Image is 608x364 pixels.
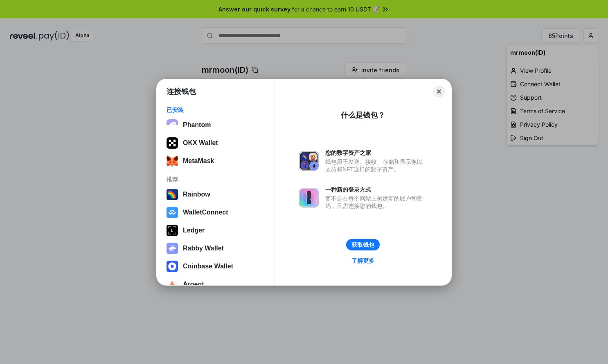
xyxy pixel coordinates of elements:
div: 您的数字资产之家 [325,149,427,156]
div: WalletConnect [183,209,228,216]
div: Rainbow [183,191,210,198]
button: Close [433,86,445,97]
div: 推荐 [167,176,264,183]
button: MetaMask [164,153,267,169]
button: OKX Wallet [164,135,267,151]
a: 了解更多 [347,255,379,266]
img: svg+xml,%3Csvg%20xmlns%3D%22http%3A%2F%2Fwww.w3.org%2F2000%2Fsvg%22%20fill%3D%22none%22%20viewBox... [299,188,319,208]
img: svg+xml,%3Csvg%20width%3D%2228%22%20height%3D%2228%22%20viewBox%3D%220%200%2028%2028%22%20fill%3D... [167,279,178,290]
button: WalletConnect [164,204,267,221]
div: 而不是在每个网站上创建新的账户和密码，只需连接您的钱包。 [325,195,427,210]
img: svg+xml,%3Csvg%20width%3D%2228%22%20height%3D%2228%22%20viewBox%3D%220%200%2028%2028%22%20fill%3D... [167,207,178,218]
img: svg+xml,%3Csvg%20width%3D%2228%22%20height%3D%2228%22%20viewBox%3D%220%200%2028%2028%22%20fill%3D... [167,261,178,272]
div: OKX Wallet [183,139,218,147]
button: 获取钱包 [346,239,380,250]
div: Coinbase Wallet [183,263,233,270]
div: 一种新的登录方式 [325,186,427,193]
div: Ledger [183,227,205,234]
img: svg+xml,%3Csvg%20xmlns%3D%22http%3A%2F%2Fwww.w3.org%2F2000%2Fsvg%22%20width%3D%2228%22%20height%3... [167,225,178,236]
button: Rabby Wallet [164,240,267,257]
button: Phantom [164,117,267,133]
div: MetaMask [183,157,214,165]
h1: 连接钱包 [167,87,196,96]
div: Argent [183,281,204,288]
div: 钱包用于发送、接收、存储和显示像以太坊和NFT这样的数字资产。 [325,158,427,173]
button: Ledger [164,222,267,239]
button: Rainbow [164,186,267,203]
button: Argent [164,276,267,293]
img: epq2vO3P5aLWl15yRS7Q49p1fHTx2Sgh99jU3kfXv7cnPATIVQHAx5oQs66JWv3SWEjHOsb3kKgmE5WNBxBId7C8gm8wEgOvz... [167,119,178,131]
div: 已安装 [167,106,264,114]
button: Coinbase Wallet [164,258,267,275]
div: 获取钱包 [351,241,374,248]
div: 什么是钱包？ [341,110,385,120]
img: svg+xml,%3Csvg%20xmlns%3D%22http%3A%2F%2Fwww.w3.org%2F2000%2Fsvg%22%20fill%3D%22none%22%20viewBox... [167,243,178,254]
img: svg+xml,%3Csvg%20width%3D%22120%22%20height%3D%22120%22%20viewBox%3D%220%200%20120%20120%22%20fil... [167,189,178,200]
div: 了解更多 [351,257,374,264]
img: 5VZ71FV6L7PA3gg3tXrdQ+DgLhC+75Wq3no69P3MC0NFQpx2lL04Ql9gHK1bRDjsSBIvScBnDTk1WrlGIZBorIDEYJj+rhdgn... [167,137,178,149]
img: svg+xml;base64,PHN2ZyB3aWR0aD0iMzUiIGhlaWdodD0iMzQiIHZpZXdCb3g9IjAgMCAzNSAzNCIgZmlsbD0ibm9uZSIgeG... [167,155,178,167]
div: Rabby Wallet [183,245,224,252]
div: Phantom [183,121,211,129]
img: svg+xml,%3Csvg%20xmlns%3D%22http%3A%2F%2Fwww.w3.org%2F2000%2Fsvg%22%20fill%3D%22none%22%20viewBox... [299,151,319,171]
